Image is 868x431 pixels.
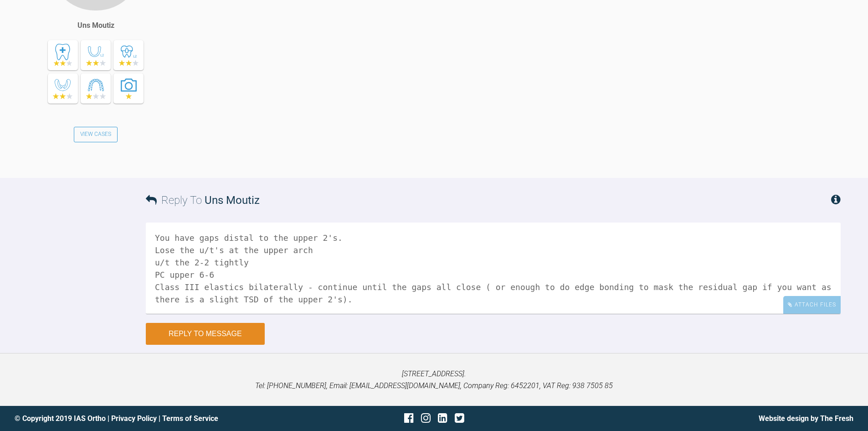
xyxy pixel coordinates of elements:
[146,223,841,314] textarea: You have gaps distal to the upper 2's. Lose the u/t's at the upper arch u/t the 2-2 tightly PC up...
[74,127,118,142] a: View Cases
[146,192,260,209] h3: Reply To
[15,413,294,425] div: © Copyright 2019 IAS Ortho | |
[162,414,218,423] a: Terms of Service
[77,20,114,31] div: Uns Moutiz
[205,194,260,207] span: Uns Moutiz
[111,414,157,423] a: Privacy Policy
[783,296,841,314] div: Attach Files
[759,414,853,423] a: Website design by The Fresh
[146,323,265,345] button: Reply to Message
[15,368,853,391] p: [STREET_ADDRESS]. Tel: [PHONE_NUMBER], Email: [EMAIL_ADDRESS][DOMAIN_NAME], Company Reg: 6452201,...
